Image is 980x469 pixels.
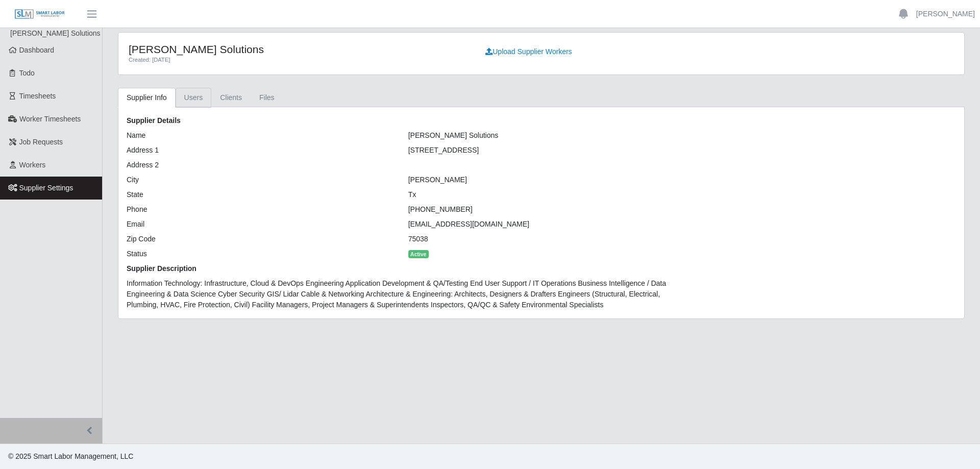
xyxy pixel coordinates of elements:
[119,189,401,200] div: State
[916,9,975,19] a: [PERSON_NAME]
[119,204,401,215] div: Phone
[127,116,181,125] b: Supplier Details
[176,88,212,108] a: Users
[127,264,197,273] b: Supplier Description
[401,145,682,156] div: [STREET_ADDRESS]
[119,145,401,156] div: Address 1
[19,46,55,54] span: Dashboard
[119,175,401,185] div: City
[118,88,176,108] a: Supplier Info
[408,250,429,258] span: Active
[8,452,133,460] span: © 2025 Smart Labor Management, LLC
[19,115,81,123] span: Worker Timesheets
[19,184,73,192] span: Supplier Settings
[19,69,35,77] span: Todo
[10,29,101,37] span: [PERSON_NAME] Solutions
[19,161,46,169] span: Workers
[129,43,463,56] h4: [PERSON_NAME] Solutions
[211,88,251,108] a: Clients
[119,278,682,310] div: Information Technology: Infrastructure, Cloud & DevOps Engineering Application Development & QA/T...
[119,160,401,170] div: Address 2
[401,234,682,244] div: 75038
[401,189,682,200] div: Tx
[401,219,682,230] div: [EMAIL_ADDRESS][DOMAIN_NAME]
[479,43,578,61] a: Upload Supplier Workers
[119,249,401,259] div: Status
[401,130,682,141] div: [PERSON_NAME] Solutions
[119,219,401,230] div: Email
[119,234,401,244] div: Zip Code
[401,175,682,185] div: [PERSON_NAME]
[129,56,463,64] div: Created: [DATE]
[119,130,401,141] div: Name
[14,9,65,20] img: SLM Logo
[19,92,56,100] span: Timesheets
[251,88,283,108] a: Files
[401,204,682,215] div: [PHONE_NUMBER]
[19,138,63,146] span: Job Requests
